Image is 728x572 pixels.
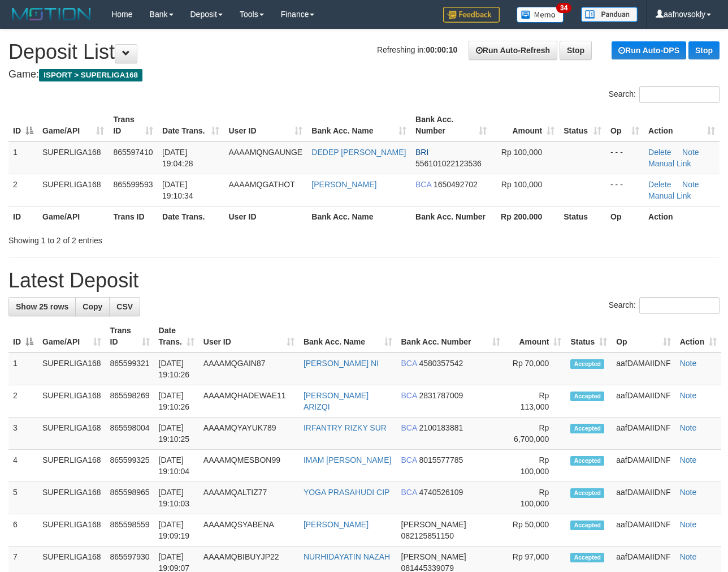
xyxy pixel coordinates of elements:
span: BCA [401,359,417,368]
a: Note [680,520,697,529]
span: 34 [556,3,571,13]
a: IMAM [PERSON_NAME] [304,455,392,465]
td: 865598269 [106,385,154,418]
a: YOGA PRASAHUDI CIP [304,488,389,497]
th: Bank Acc. Number: activate to sort column ascending [411,109,491,141]
td: aafDAMAIIDNF [612,450,675,482]
th: Bank Acc. Name: activate to sort column ascending [307,109,411,141]
td: 865598004 [106,418,154,450]
td: [DATE] 19:10:25 [154,418,199,450]
th: Date Trans.: activate to sort column ascending [154,320,199,352]
span: Copy 082125851150 to clipboard [401,531,454,540]
a: [PERSON_NAME] NI [304,359,379,368]
td: Rp 100,000 [505,450,566,482]
td: aafDAMAIIDNF [612,482,675,514]
th: Bank Acc. Number [411,206,491,227]
td: 4 [8,450,38,482]
td: AAAAMQYAYUK789 [199,418,299,450]
th: Op [606,206,644,227]
th: Trans ID: activate to sort column ascending [109,109,158,141]
td: Rp 50,000 [505,514,566,547]
td: [DATE] 19:10:26 [154,385,199,418]
a: Note [680,391,697,400]
td: AAAAMQHADEWAE11 [199,385,299,418]
td: aafDAMAIIDNF [612,385,675,418]
td: Rp 6,700,000 [505,418,566,450]
a: Show 25 rows [8,297,76,316]
th: Action [644,206,720,227]
a: NURHIDAYATIN NAZAH [304,552,390,561]
img: Feedback.jpg [443,7,500,23]
span: Refreshing in: [377,45,457,54]
span: Copy 2100183881 to clipboard [419,423,463,432]
th: Op: activate to sort column ascending [606,109,644,141]
span: Copy 8015577785 to clipboard [419,455,463,465]
td: aafDAMAIIDNF [612,418,675,450]
span: Copy 2831787009 to clipboard [419,391,463,400]
a: Note [680,455,697,465]
span: BCA [401,455,417,465]
th: Status: activate to sort column ascending [566,320,612,352]
a: Stop [688,41,720,59]
span: Copy [83,302,102,311]
td: Rp 113,000 [505,385,566,418]
a: Manual Link [648,191,691,200]
th: User ID [224,206,307,227]
div: Showing 1 to 2 of 2 entries [8,230,295,246]
a: [PERSON_NAME] ARIZQI [304,391,369,411]
th: Game/API: activate to sort column ascending [38,109,109,141]
th: Rp 200.000 [491,206,559,227]
td: [DATE] 19:10:04 [154,450,199,482]
h4: Game: [8,69,720,80]
a: Note [680,359,697,368]
span: BRI [415,148,428,157]
a: Run Auto-DPS [612,41,686,59]
span: BCA [401,488,417,497]
span: CSV [116,302,133,311]
td: AAAAMQALTIZ77 [199,482,299,514]
th: ID [8,206,38,227]
th: Action: activate to sort column ascending [675,320,722,352]
span: Copy 1650492702 to clipboard [434,180,478,189]
td: Rp 70,000 [505,352,566,385]
a: [PERSON_NAME] [311,180,376,189]
td: [DATE] 19:09:19 [154,514,199,547]
th: Amount: activate to sort column ascending [491,109,559,141]
th: ID: activate to sort column descending [8,109,38,141]
span: Accepted [570,359,604,369]
img: Button%20Memo.svg [517,7,564,23]
td: 6 [8,514,38,547]
td: SUPERLIGA168 [38,514,106,547]
span: AAAAMQGATHOT [228,180,294,189]
th: Status: activate to sort column ascending [559,109,606,141]
th: Trans ID: activate to sort column ascending [106,320,154,352]
h1: Deposit List [8,41,720,63]
span: BCA [401,391,417,400]
td: SUPERLIGA168 [38,141,109,174]
td: Rp 100,000 [505,482,566,514]
td: aafDAMAIIDNF [612,352,675,385]
a: Manual Link [648,159,691,168]
span: Accepted [570,488,604,498]
td: 865598559 [106,514,154,547]
span: AAAAMQNGAUNGE [228,148,302,157]
a: Note [680,423,697,432]
td: [DATE] 19:10:26 [154,352,199,385]
span: Copy 556101022123536 to clipboard [415,159,482,168]
td: 865598965 [106,482,154,514]
td: 5 [8,482,38,514]
th: Op: activate to sort column ascending [612,320,675,352]
td: AAAAMQSYABENA [199,514,299,547]
span: 865597410 [113,148,153,157]
td: SUPERLIGA168 [38,352,106,385]
th: Action: activate to sort column ascending [644,109,720,141]
a: Copy [75,297,110,316]
input: Search: [639,86,720,103]
th: Date Trans. [158,206,224,227]
th: Bank Acc. Number: activate to sort column ascending [397,320,505,352]
label: Search: [609,297,720,314]
span: 865599593 [113,180,153,189]
th: User ID: activate to sort column ascending [199,320,299,352]
span: Copy 4740526109 to clipboard [419,488,463,497]
a: Note [680,488,697,497]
